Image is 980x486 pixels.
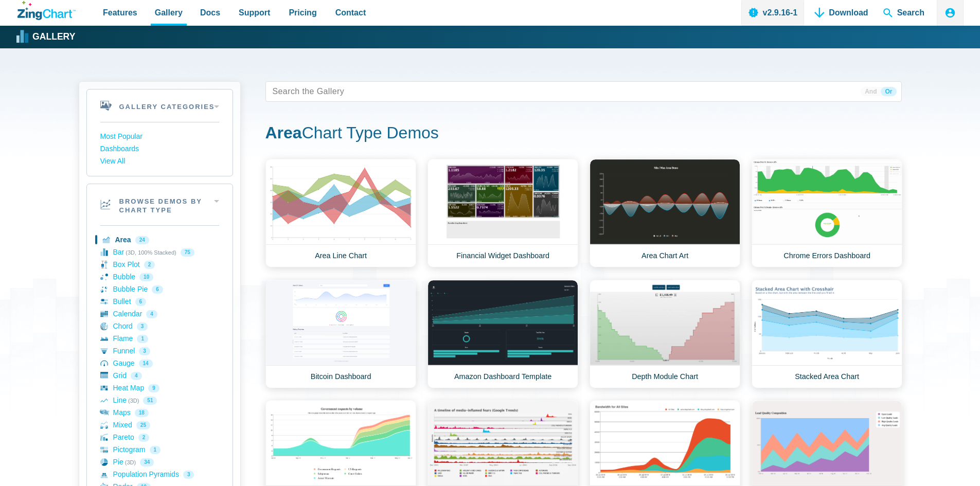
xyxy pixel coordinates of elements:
strong: Gallery [32,32,75,42]
span: Or [881,87,896,96]
a: Most Popular [100,131,219,143]
a: Financial Widget Dashboard [427,159,578,267]
a: Area Line Chart [265,159,416,267]
strong: Area [265,123,302,142]
a: Bitcoin Dashboard [265,280,416,388]
a: Dashboards [100,143,219,155]
a: ZingChart Logo. Click to return to the homepage [17,1,76,20]
a: Gallery [17,29,75,45]
span: Gallery [155,6,183,20]
span: Docs [200,6,220,20]
h2: Gallery Categories [87,89,233,122]
a: Stacked Area Chart [752,280,902,388]
h1: Chart Type Demos [265,122,902,146]
a: Amazon Dashboard Template [427,280,578,388]
span: Features [103,6,137,20]
a: Depth Module Chart [590,280,740,388]
span: Contact [335,6,366,20]
a: Area Chart Art [590,159,740,267]
a: View All [100,155,219,168]
span: And [861,87,881,96]
span: Pricing [289,6,316,20]
h2: Browse Demos By Chart Type [87,184,233,225]
span: Support [239,6,270,20]
a: Chrome Errors Dashboard [752,159,902,267]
